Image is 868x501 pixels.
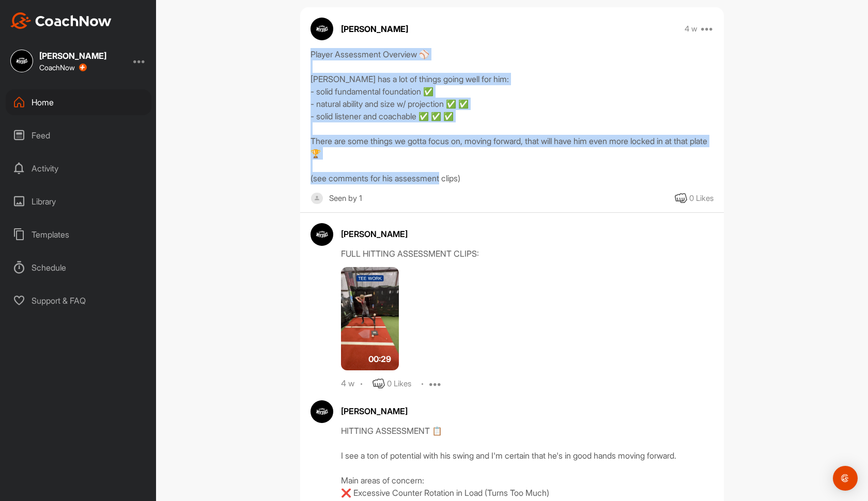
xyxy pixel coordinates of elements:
div: Player Assessment Overview ⚾️ [PERSON_NAME] has a lot of things going well for him: - solid funda... [311,48,714,184]
div: Activity [6,155,151,181]
div: Seen by 1 [329,192,362,205]
p: [PERSON_NAME] [341,23,408,35]
div: [PERSON_NAME] [341,405,714,417]
div: [PERSON_NAME] [39,52,106,60]
img: square_cf84641c1b0bf994328a87de70c6dd67.jpg [10,50,33,72]
div: FULL HITTING ASSESSMENT CLIPS: [341,247,714,260]
div: [PERSON_NAME] [341,228,714,240]
span: 00:29 [368,353,391,365]
div: Templates [6,222,151,247]
div: Schedule [6,255,151,280]
div: 0 Likes [387,378,411,390]
div: Feed [6,122,151,148]
div: Open Intercom Messenger [833,466,858,491]
div: Home [6,89,151,115]
img: square_default-ef6cabf814de5a2bf16c804365e32c732080f9872bdf737d349900a9daf73cf9.png [311,192,323,205]
img: avatar [311,18,333,40]
img: media [341,267,399,370]
img: avatar [311,400,333,423]
div: CoachNow [39,64,87,72]
div: Library [6,189,151,214]
p: 4 w [685,24,698,34]
img: CoachNow [10,12,112,29]
div: 0 Likes [689,193,714,205]
div: 4 w [341,379,354,389]
div: Support & FAQ [6,288,151,314]
img: avatar [311,223,333,246]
